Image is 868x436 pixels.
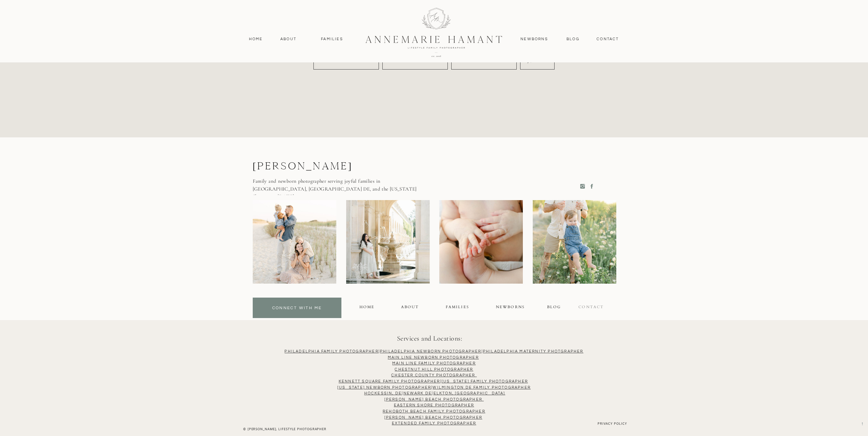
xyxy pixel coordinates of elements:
[394,403,474,407] a: Eastern Shore Photographer
[433,391,505,395] a: Elkton, [GEOGRAPHIC_DATA]
[589,421,627,427] a: Privacy Policy
[388,356,479,359] a: MAIN LINE NEWBORN PHOTOGRAPHER
[401,304,418,312] a: About
[230,426,340,433] div: © [PERSON_NAME], Lifestyle PhotographER
[593,36,623,42] a: contact
[284,349,378,353] a: Philadelphia Family Photographer
[10,348,858,415] p: | | | | | |
[547,304,560,312] a: blog
[359,304,374,312] a: Home
[339,379,440,383] a: Kennett Square Family PhotograPHER
[403,391,432,395] a: Newark DE
[326,6,543,27] p: Sign up to receive my occasional session offers, musings on motherhood, photo display ideas, and ...
[253,160,393,175] p: [PERSON_NAME]
[253,177,418,195] p: Family and newborn photographer serving joyful families in [GEOGRAPHIC_DATA], [GEOGRAPHIC_DATA] D...
[446,304,469,312] a: FAMILIES
[483,349,584,353] a: Philadelphia Maternity Photgrapher
[520,51,555,70] button: JOIN ME
[254,305,340,313] a: connect with me
[578,304,605,312] a: contact
[527,57,547,64] span: JOIN ME
[364,391,402,395] a: Hockessin, DE
[432,386,531,389] a: Wilmington DE FAMILY PHOTOGRAPHER
[384,397,482,401] a: [PERSON_NAME] Beach Photographer
[317,36,348,42] a: Families
[391,373,475,377] a: Chester County PHOTOGRAPHER
[337,386,431,389] a: [US_STATE] NEWBORN PHOTOGRAPHER
[384,416,482,419] a: [PERSON_NAME] Beach PhotogRAPHER
[392,421,476,425] a: Extended Family PHotographer
[383,409,485,413] a: ReHOBOTH BEACH FAMILY PHOTOGRAPHER
[380,349,482,353] a: Philadelphia NEWBORN PHOTOGRAPHER
[565,36,581,42] a: Blog
[246,36,266,42] a: Home
[392,361,476,365] a: Main Line Family PhotograPHER
[442,379,528,383] a: [US_STATE] Family Photographer
[395,367,473,371] a: CHESTNUT HILL PHOTOGRAPHER
[859,416,864,426] a: →
[518,36,551,42] a: Newborns
[279,36,298,42] a: About
[262,333,598,345] h3: Services and Locations:
[496,304,526,312] a: NEWBORNS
